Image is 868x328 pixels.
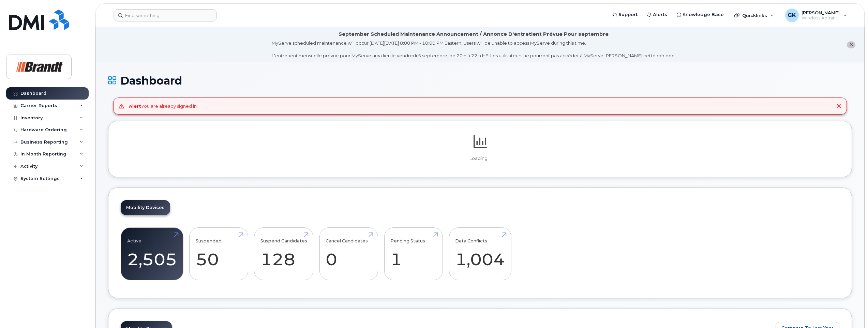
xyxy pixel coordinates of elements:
[121,155,839,162] p: Loading...
[129,103,198,109] div: You are already signed in.
[129,103,141,109] strong: Alert
[272,40,676,59] div: MyServe scheduled maintenance will occur [DATE][DATE] 8:00 PM - 10:00 PM Eastern. Users will be u...
[108,75,852,87] h1: Dashboard
[847,41,855,48] button: close notification
[326,232,372,277] a: Cancel Candidates 0
[196,232,242,277] a: Suspended 50
[260,232,307,277] a: Suspend Candidates 128
[127,232,177,277] a: Active 2,505
[121,200,170,215] a: Mobility Devices
[455,232,505,277] a: Data Conflicts 1,004
[390,232,436,277] a: Pending Status 1
[339,31,609,38] div: September Scheduled Maintenance Announcement / Annonce D'entretient Prévue Pour septembre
